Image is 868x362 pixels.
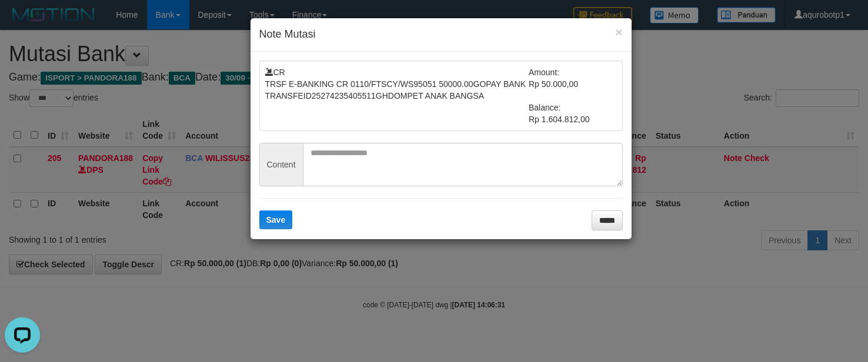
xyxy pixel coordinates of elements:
[265,66,529,125] td: CR TRSF E-BANKING CR 0110/FTSCY/WS95051 50000.00GOPAY BANK TRANSFEID25274235405511GHDOMPET ANAK B...
[259,143,303,186] span: Content
[529,66,617,125] td: Amount: Rp 50.000,00 Balance: Rp 1.604.812,00
[259,210,293,229] button: Save
[615,26,622,38] button: ×
[266,215,286,224] span: Save
[259,27,623,42] h4: Note Mutasi
[5,5,40,40] button: Open LiveChat chat widget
